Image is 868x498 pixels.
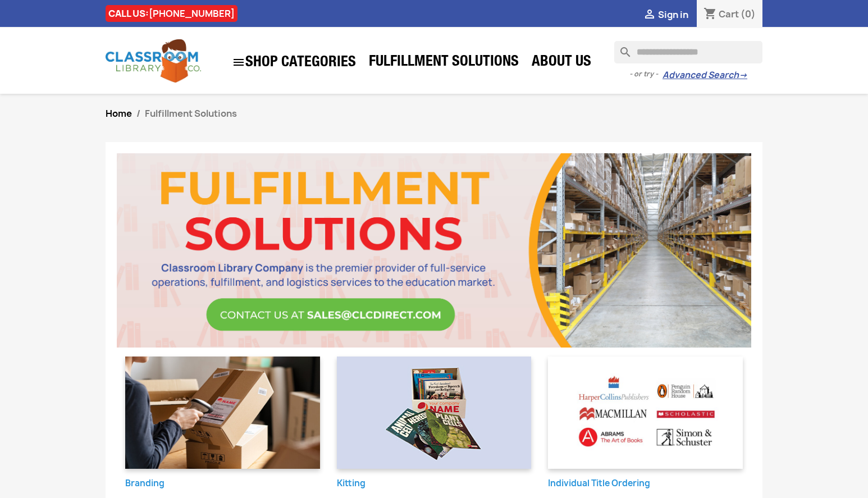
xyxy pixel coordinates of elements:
[145,107,237,120] span: Fulfillment Solutions
[106,5,237,22] div: CALL US:
[643,8,688,21] a:  Sign in
[125,479,320,488] h6: Branding
[548,479,743,488] h6: Individual Title Ordering
[739,70,747,81] span: →
[663,70,747,81] a: Advanced Search→
[106,39,201,83] img: Classroom Library Company
[149,7,235,20] a: [PHONE_NUMBER]
[741,8,756,20] span: (0)
[614,41,762,63] input: Search
[337,479,532,488] h6: Kitting
[108,153,760,348] img: Fullfillment Solutions
[643,8,656,22] i: 
[703,8,717,21] i: shopping_cart
[337,357,532,469] img: Classroom Library Company Kitting
[614,41,628,54] i: search
[232,56,245,69] i: 
[719,8,739,20] span: Cart
[106,107,132,120] a: Home
[125,357,320,469] img: Classroom Library Company Branding
[548,357,743,469] img: Classroom Library Company Ordering
[526,52,597,74] a: About Us
[658,8,688,21] span: Sign in
[629,68,663,80] span: - or try -
[363,52,524,74] a: Fulfillment Solutions
[226,50,362,75] a: SHOP CATEGORIES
